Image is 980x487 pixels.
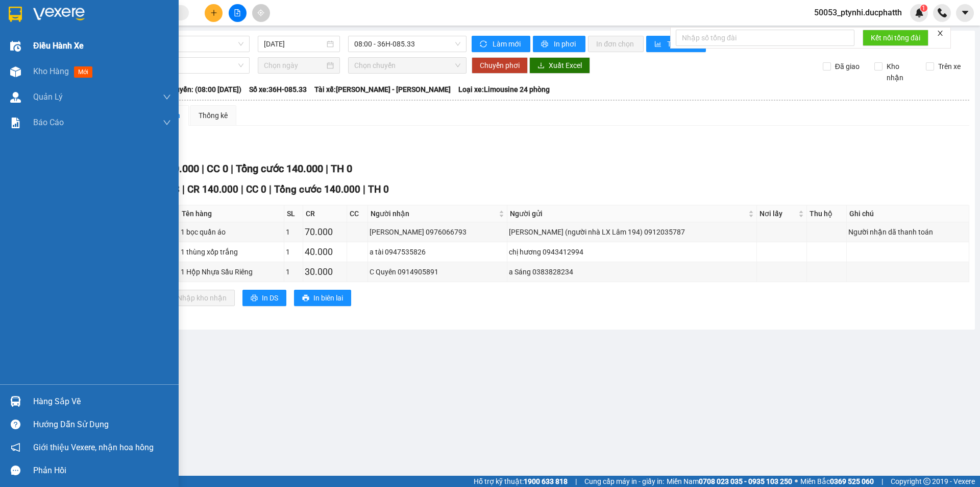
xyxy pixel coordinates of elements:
span: Tổng cước 140.000 [274,183,360,195]
button: plus [205,4,223,22]
th: Ghi chú [847,205,969,222]
div: C Quyên 0914905891 [370,266,505,277]
div: 1 [286,226,301,238]
span: Làm mới [493,38,522,50]
img: warehouse-icon [10,66,21,77]
div: 70.000 [305,225,345,239]
button: Chuyển phơi [472,57,528,74]
button: bar-chartThống kê [646,36,706,52]
th: CR [303,205,347,222]
span: Chọn chuyến [354,58,460,73]
div: [PERSON_NAME] (người nhà LX Lâm 194) 0912035787 [509,226,755,238]
span: | [269,183,272,195]
span: | [182,183,185,195]
span: Miền Nam [667,476,792,487]
span: 1 [922,5,925,12]
button: caret-down [956,4,974,22]
img: warehouse-icon [10,396,21,407]
span: Đã giao [831,61,864,72]
span: close [937,30,944,37]
sup: 1 [920,5,927,12]
span: 08:00 - 36H-085.33 [354,36,460,52]
span: Kho hàng [33,66,69,76]
span: In biên lai [313,292,343,304]
span: In phơi [554,38,577,50]
span: Miền Bắc [800,476,874,487]
span: TH 0 [368,183,389,195]
span: | [881,476,883,487]
span: Người nhận [371,208,497,219]
span: Cung cấp máy in - giấy in: [584,476,664,487]
span: CR 140.000 [187,183,238,195]
span: aim [257,9,264,16]
button: aim [252,4,270,22]
span: Chuyến: (08:00 [DATE]) [167,84,241,95]
span: Kho nhận [883,61,918,83]
th: SL [284,205,303,222]
span: printer [302,294,309,303]
input: 13/08/2025 [264,38,325,50]
span: Điều hành xe [33,39,84,52]
span: Kết nối tổng đài [871,32,920,43]
button: printerIn DS [242,290,286,306]
div: Người nhận dã thanh toán [848,226,967,238]
img: warehouse-icon [10,41,21,52]
span: bar-chart [654,40,663,49]
span: copyright [923,478,930,485]
div: 1 bọc quần áo [181,226,282,238]
div: Thống kê [199,110,228,121]
span: Quản Lý [33,90,63,103]
span: download [537,62,545,70]
span: notification [11,443,20,452]
button: Kết nối tổng đài [863,30,928,46]
strong: 0708 023 035 - 0935 103 250 [699,477,792,485]
span: | [241,183,243,195]
img: solution-icon [10,118,21,128]
span: CC 0 [207,163,228,175]
span: CC 0 [246,183,266,195]
span: TH 0 [331,163,352,175]
span: Hỗ trợ kỹ thuật: [474,476,568,487]
span: printer [541,40,550,49]
span: down [163,93,171,101]
div: 30.000 [305,265,345,279]
span: | [231,163,233,175]
div: 1 [286,266,301,277]
button: printerIn phơi [533,36,585,52]
div: [PERSON_NAME] 0976066793 [370,226,505,238]
input: Chọn ngày [264,60,325,71]
button: syncLàm mới [472,36,530,52]
img: phone-icon [938,8,947,17]
span: plus [210,9,217,16]
div: a Sáng 0383828234 [509,266,755,277]
span: Trên xe [934,61,965,72]
span: Người gửi [510,208,746,219]
th: Thu hộ [807,205,847,222]
span: file-add [234,9,241,16]
span: | [326,163,328,175]
button: In đơn chọn [588,36,644,52]
span: down [163,119,171,127]
span: Báo cáo [33,116,64,129]
span: Tài xế: [PERSON_NAME] - [PERSON_NAME] [314,84,451,95]
button: file-add [229,4,247,22]
div: chị hương 0943412994 [509,246,755,258]
div: a tài 0947535826 [370,246,505,258]
div: 1 [286,246,301,258]
strong: 1900 633 818 [524,477,568,485]
span: Nơi lấy [759,208,797,219]
span: caret-down [961,8,970,17]
img: warehouse-icon [10,92,21,103]
img: logo-vxr [9,7,22,22]
span: question-circle [11,420,20,429]
div: Phản hồi [33,463,171,478]
span: message [11,466,20,475]
span: | [202,163,204,175]
th: Tên hàng [179,205,284,222]
div: 1 thùng xốp trắng [181,246,282,258]
span: | [363,183,365,195]
input: Nhập số tổng đài [676,30,854,46]
button: printerIn biên lai [294,290,351,306]
span: mới [74,66,92,78]
div: Hướng dẫn sử dụng [33,417,171,432]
